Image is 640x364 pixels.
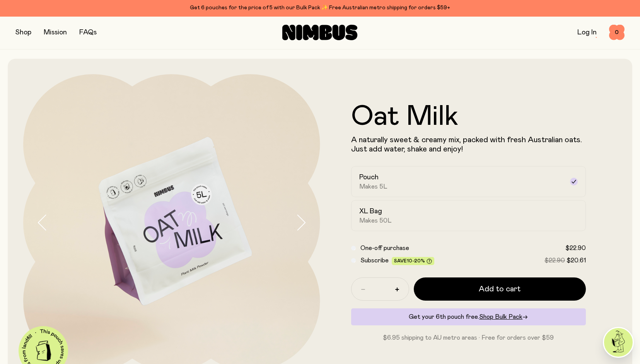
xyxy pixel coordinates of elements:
[351,308,586,325] div: Get your 6th pouch free.
[407,259,425,263] span: 10-20%
[414,277,586,301] button: Add to cart
[351,103,586,131] h1: Oat Milk
[359,173,379,182] h2: Pouch
[609,25,625,40] button: 0
[15,3,625,12] div: Get 6 pouches for the price of 5 with our Bulk Pack ✨ Free Australian metro shipping for orders $59+
[479,284,521,294] span: Add to cart
[567,257,586,264] span: $20.61
[479,314,522,320] span: Shop Bulk Pack
[394,259,432,264] span: Save
[79,29,97,36] a: FAQs
[351,135,586,154] p: A naturally sweet & creamy mix, packed with fresh Australian oats. Just add water, shake and enjoy!
[565,245,586,251] span: $22.90
[359,183,387,191] span: Makes 5L
[359,217,392,225] span: Makes 50L
[360,257,389,264] span: Subscribe
[604,328,633,357] img: agent
[577,29,597,36] a: Log In
[359,207,382,216] h2: XL Bag
[479,314,528,320] a: Shop Bulk Pack→
[351,333,586,342] p: $6.95 shipping to AU metro areas · Free for orders over $59
[44,29,67,36] a: Mission
[544,257,565,264] span: $22.90
[360,245,409,251] span: One-off purchase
